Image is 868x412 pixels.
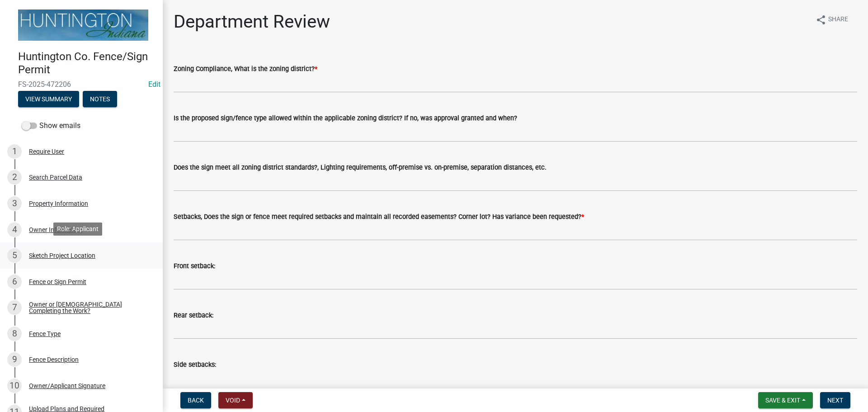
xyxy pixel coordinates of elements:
[174,11,330,33] h1: Department Review
[29,174,82,180] div: Search Parcel Data
[7,144,22,159] div: 1
[148,80,160,89] a: Edit
[174,66,317,72] label: Zoning Compliance, What is the zoning district?
[7,196,22,211] div: 3
[22,120,80,131] label: Show emails
[174,313,213,319] label: Rear setback:
[174,214,584,220] label: Setbacks, Does the sign or fence meet required setbacks and maintain all recorded easements? Corn...
[53,223,102,236] div: Role: Applicant
[29,383,105,389] div: Owner/Applicant Signature
[29,227,82,233] div: Owner Information
[29,331,61,337] div: Fence Type
[29,148,64,155] div: Require User
[7,327,22,341] div: 8
[18,80,145,89] span: FS-2025-472206
[29,356,79,363] div: Fence Description
[174,115,517,122] label: Is the proposed sign/fence type allowed within the applicable zoning district? If no, was approva...
[827,397,843,404] span: Next
[7,275,22,289] div: 6
[7,352,22,367] div: 9
[18,91,79,107] button: View Summary
[765,397,800,404] span: Save & Exit
[148,80,160,89] wm-modal-confirm: Edit Application Number
[29,301,148,314] div: Owner or [DEMOGRAPHIC_DATA] Completing the Work?
[7,170,22,185] div: 2
[18,96,79,103] wm-modal-confirm: Summary
[83,96,117,103] wm-modal-confirm: Notes
[188,397,204,404] span: Back
[828,14,848,25] span: Share
[218,392,253,408] button: Void
[7,223,22,237] div: 4
[174,263,215,270] label: Front setback:
[7,300,22,315] div: 7
[29,279,86,285] div: Fence or Sign Permit
[7,379,22,393] div: 10
[7,248,22,263] div: 5
[808,11,855,28] button: shareShare
[18,9,148,41] img: Huntington County, Indiana
[820,392,850,408] button: Next
[758,392,813,408] button: Save & Exit
[180,392,211,408] button: Back
[29,200,88,207] div: Property Information
[29,252,95,259] div: Sketch Project Location
[174,362,216,368] label: Side setbacks:
[83,91,117,107] button: Notes
[226,397,240,404] span: Void
[174,165,547,171] label: Does the sign meet all zoning district standards?, Lighting requirements, off-premise vs. on-prem...
[816,14,826,25] i: share
[18,50,156,76] h4: Huntington Co. Fence/Sign Permit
